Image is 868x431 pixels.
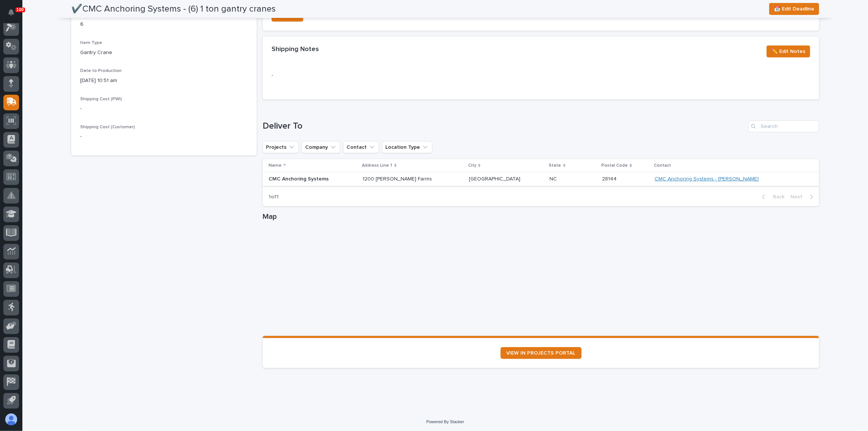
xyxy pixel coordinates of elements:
[382,141,432,153] button: Location Type
[767,45,810,57] button: ✏️ Edit Notes
[602,174,618,182] p: 28144
[80,105,248,113] p: -
[80,41,102,45] span: Item Type
[263,121,745,132] h1: Deliver To
[263,212,819,221] h1: Map
[769,3,819,15] button: 📆 Edit Deadline
[263,224,819,336] iframe: Map
[263,141,299,153] button: Projects
[654,161,671,170] p: Contact
[80,97,122,101] span: Shipping Cost (PWI)
[272,72,445,79] p: -
[302,141,340,153] button: Company
[501,347,582,359] a: VIEW IN PROJECTS PORTAL
[263,188,285,206] p: 1 of 1
[71,4,276,15] h2: ✔️CMC Anchoring Systems - (6) 1 ton gantry cranes
[787,194,819,200] button: Next
[771,47,805,56] span: ✏️ Edit Notes
[790,194,807,200] span: Next
[507,350,576,356] span: VIEW IN PROJECTS PORTAL
[426,419,464,424] a: Powered By Stacker
[80,77,248,85] p: [DATE] 10:51 am
[3,412,19,427] button: users-avatar
[80,125,135,129] span: Shipping Cost (Customer)
[269,161,282,170] p: Name
[549,161,561,170] p: State
[80,133,248,141] p: -
[550,174,559,182] p: NC
[756,194,787,200] button: Back
[655,176,759,182] a: CMC Anchoring Systems - [PERSON_NAME]
[80,69,122,73] span: Date to Production
[468,161,476,170] p: City
[16,7,24,12] p: 100
[363,176,463,182] p: 1200 [PERSON_NAME] Farms
[80,21,248,28] p: 6
[3,4,19,20] button: Notifications
[9,9,19,21] div: Notifications100
[601,161,628,170] p: Postal Code
[80,49,248,57] p: Gantry Crane
[748,120,819,132] input: Search
[362,161,392,170] p: Address Line 1
[469,174,522,182] p: [GEOGRAPHIC_DATA]
[272,45,319,54] h2: Shipping Notes
[269,176,357,182] p: CMC Anchoring Systems
[774,4,814,13] span: 📆 Edit Deadline
[343,141,379,153] button: Contact
[768,194,784,200] span: Back
[263,172,819,186] tr: CMC Anchoring Systems1200 [PERSON_NAME] Farms[GEOGRAPHIC_DATA][GEOGRAPHIC_DATA] NCNC 2814428144 C...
